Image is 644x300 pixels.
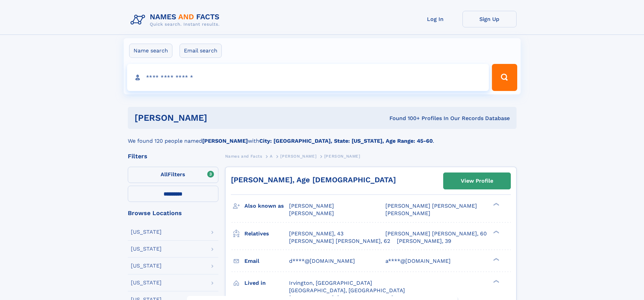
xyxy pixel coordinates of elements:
[244,228,289,239] h3: Relatives
[289,287,405,294] span: [GEOGRAPHIC_DATA], [GEOGRAPHIC_DATA]
[289,210,334,216] span: [PERSON_NAME]
[461,173,493,189] div: View Profile
[408,11,462,27] a: Log In
[180,44,222,58] label: Email search
[270,152,273,160] a: A
[127,64,489,91] input: search input
[131,280,162,285] div: [US_STATE]
[492,279,500,283] div: ❯
[324,154,360,159] span: [PERSON_NAME]
[131,263,162,269] div: [US_STATE]
[129,44,172,58] label: Name search
[492,64,517,91] button: Search Button
[225,152,262,160] a: Names and Facts
[161,171,168,178] span: All
[202,138,248,144] b: [PERSON_NAME]
[289,203,334,209] span: [PERSON_NAME]
[385,230,487,237] a: [PERSON_NAME] [PERSON_NAME], 60
[131,229,162,235] div: [US_STATE]
[231,176,396,184] a: [PERSON_NAME], Age [DEMOGRAPHIC_DATA]
[298,115,510,122] div: Found 100+ Profiles In Our Records Database
[128,210,218,216] div: Browse Locations
[244,200,289,212] h3: Also known as
[244,277,289,289] h3: Lived in
[289,237,390,245] a: [PERSON_NAME] [PERSON_NAME], 62
[280,154,316,159] span: [PERSON_NAME]
[270,154,273,159] span: A
[280,152,316,160] a: [PERSON_NAME]
[385,210,430,216] span: [PERSON_NAME]
[492,202,500,207] div: ❯
[492,257,500,261] div: ❯
[444,173,510,189] a: View Profile
[128,11,225,29] img: Logo Names and Facts
[128,167,218,183] label: Filters
[462,11,517,27] a: Sign Up
[128,129,517,145] div: We found 120 people named with .
[289,280,372,286] span: Irvington, [GEOGRAPHIC_DATA]
[397,237,451,245] a: [PERSON_NAME], 39
[289,230,343,237] a: [PERSON_NAME], 43
[385,203,477,209] span: [PERSON_NAME] [PERSON_NAME]
[259,138,433,144] b: City: [GEOGRAPHIC_DATA], State: [US_STATE], Age Range: 45-60
[135,114,299,122] h1: [PERSON_NAME]
[244,255,289,267] h3: Email
[131,246,162,252] div: [US_STATE]
[128,153,218,159] div: Filters
[492,230,500,234] div: ❯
